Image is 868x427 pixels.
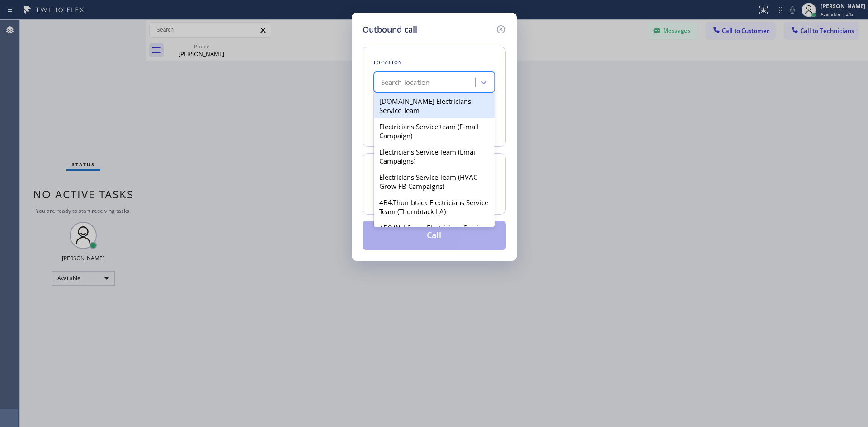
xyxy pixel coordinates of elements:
[374,93,495,118] div: [DOMAIN_NAME] Electricians Service Team
[374,220,495,245] div: 4B8.WebSurge Electricians Service Team (WS)
[374,118,495,144] div: Electricians Service team (E-mail Campaign)
[374,58,495,67] div: Location
[374,194,495,220] div: 4B4.Thumbtack Electricians Service Team (Thumbtack LA)
[374,144,495,169] div: Electricians Service Team (Email Campaigns)
[374,169,495,194] div: Electricians Service Team (HVAC Grow FB Campaigns)
[381,77,430,88] div: Search location
[363,23,417,36] h5: Outbound call
[363,221,506,250] button: Call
